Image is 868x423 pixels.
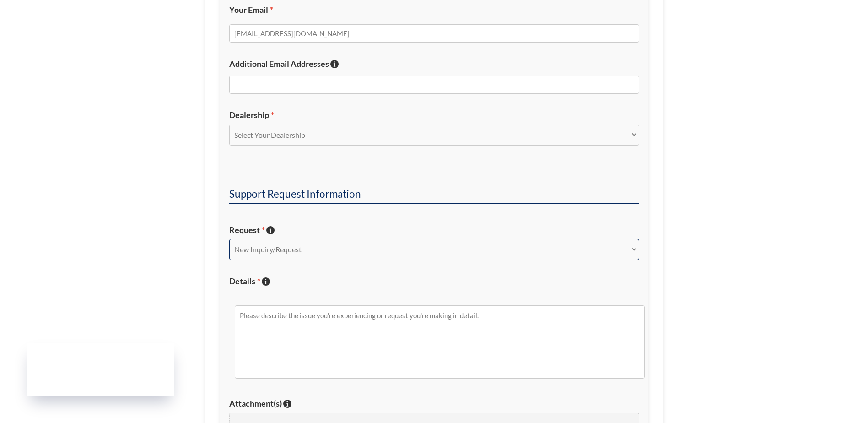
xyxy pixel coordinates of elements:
[229,225,265,235] span: Request
[229,59,329,69] span: Additional Email Addresses
[229,5,639,15] label: Your Email
[229,276,260,286] span: Details
[229,110,639,120] label: Dealership
[229,187,639,204] h2: Support Request Information
[229,398,282,408] span: Attachment(s)
[27,343,174,396] iframe: Garber Digital Marketing Status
